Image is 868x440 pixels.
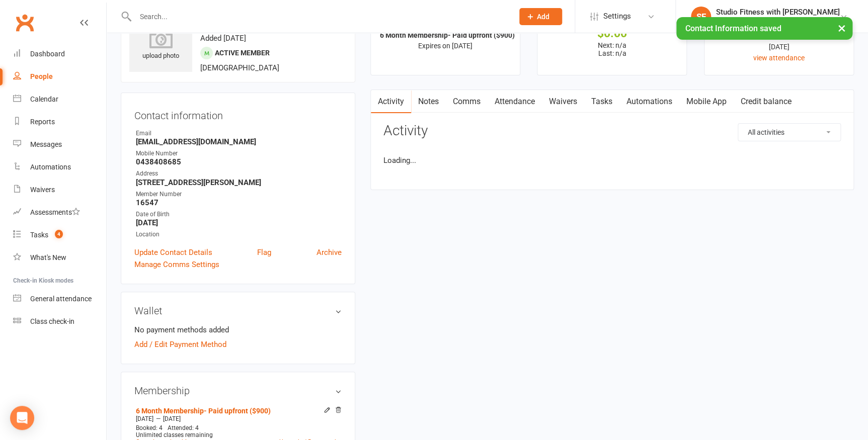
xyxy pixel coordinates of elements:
[200,63,279,72] span: [DEMOGRAPHIC_DATA]
[55,230,63,238] span: 4
[132,10,506,24] input: Search...
[136,210,342,219] div: Date of Birth
[30,317,74,325] div: Class check-in
[13,201,106,224] a: Assessments
[136,149,342,158] div: Mobile Number
[136,137,342,146] strong: [EMAIL_ADDRESS][DOMAIN_NAME]
[136,198,342,207] strong: 16547
[134,385,342,396] h3: Membership
[446,90,488,113] a: Comms
[163,415,181,422] span: [DATE]
[257,246,271,258] a: Flag
[383,123,841,139] h3: Activity
[10,406,34,430] div: Open Intercom Messenger
[13,88,106,111] a: Calendar
[30,140,62,148] div: Messages
[13,156,106,179] a: Automations
[383,154,841,166] li: Loading...
[371,90,411,113] a: Activity
[519,8,562,25] button: Add
[716,17,840,26] div: Fitness with [PERSON_NAME]
[753,54,805,62] a: view attendance
[30,118,55,126] div: Reports
[13,246,106,269] a: What's New
[833,17,851,39] button: ×
[584,90,619,113] a: Tasks
[136,230,342,239] div: Location
[30,186,55,194] div: Waivers
[136,178,342,187] strong: [STREET_ADDRESS][PERSON_NAME]
[317,246,342,258] a: Archive
[714,41,844,52] div: [DATE]
[13,310,106,333] a: Class kiosk mode
[30,208,80,216] div: Assessments
[13,224,106,246] a: Tasks 4
[134,305,342,316] h3: Wallet
[734,90,799,113] a: Credit balance
[136,407,271,415] a: 6 Month Membership- Paid upfront ($900)
[30,231,48,239] div: Tasks
[136,169,342,179] div: Address
[136,129,342,138] div: Email
[136,157,342,166] strong: 0438408685
[30,95,58,103] div: Calendar
[30,163,71,171] div: Automations
[488,90,542,113] a: Attendance
[136,424,163,431] span: Booked: 4
[30,253,66,261] div: What's New
[134,106,342,121] h3: Contact information
[411,90,446,113] a: Notes
[134,258,219,271] a: Manage Comms Settings
[129,28,192,61] div: upload photo
[13,288,106,310] a: General attendance kiosk mode
[136,431,213,438] span: Unlimited classes remaining
[30,50,65,58] div: Dashboard
[716,8,840,17] div: Studio Fitness with [PERSON_NAME]
[603,5,631,28] span: Settings
[134,338,226,350] a: Add / Edit Payment Method
[168,424,199,431] span: Attended: 4
[215,49,270,57] span: Active member
[134,246,212,258] a: Update Contact Details
[13,43,106,65] a: Dashboard
[13,65,106,88] a: People
[679,90,734,113] a: Mobile App
[676,17,852,40] div: Contact Information saved
[619,90,679,113] a: Automations
[136,415,153,422] span: [DATE]
[691,7,711,27] div: SF
[30,295,92,303] div: General attendance
[136,190,342,199] div: Member Number
[537,13,549,21] span: Add
[546,41,677,57] p: Next: n/a Last: n/a
[136,218,342,227] strong: [DATE]
[418,42,472,50] span: Expires on [DATE]
[134,324,342,336] li: No payment methods added
[30,72,53,80] div: People
[13,133,106,156] a: Messages
[13,111,106,133] a: Reports
[13,179,106,201] a: Waivers
[133,415,342,423] div: —
[12,10,37,35] a: Clubworx
[542,90,584,113] a: Waivers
